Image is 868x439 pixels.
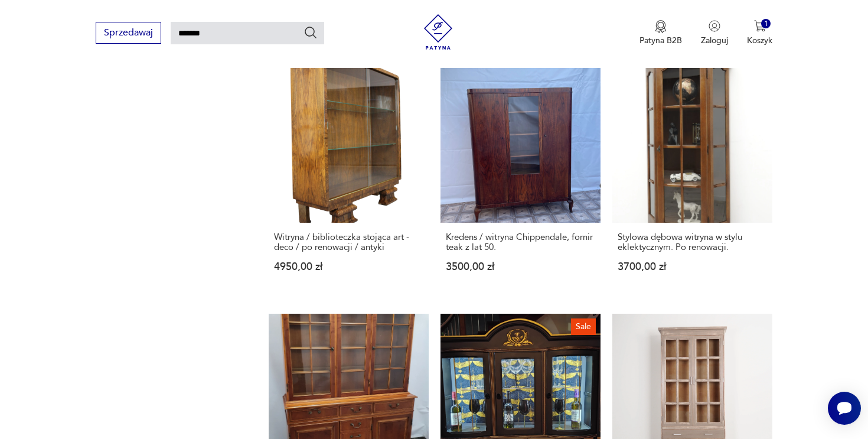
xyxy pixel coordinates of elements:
p: 4950,00 zł [274,262,423,272]
button: Zaloguj [701,20,728,46]
img: Ikonka użytkownika [709,20,720,32]
p: 3500,00 zł [446,262,595,272]
button: Szukaj [304,25,318,40]
a: Kredens / witryna Chippendale, fornir teak z lat 50.Kredens / witryna Chippendale, fornir teak z ... [440,63,601,295]
a: Witryna / biblioteczka stojąca art - deco / po renowacji / antykiWitryna / biblioteczka stojąca a... [269,63,429,295]
img: Ikona medalu [655,20,667,33]
button: 1Koszyk [747,20,772,46]
button: Sprzedawaj [96,22,161,44]
img: Patyna - sklep z meblami i dekoracjami vintage [420,14,456,50]
div: 1 [761,19,771,29]
p: Patyna B2B [639,35,682,46]
iframe: Smartsupp widget button [828,392,861,425]
p: 3700,00 zł [618,262,767,272]
a: Stylowa dębowa witryna w stylu eklektycznym. Po renowacji.Stylowa dębowa witryna w stylu eklektyc... [612,63,772,295]
a: Sprzedawaj [96,30,161,38]
p: Koszyk [747,35,772,46]
h3: Witryna / biblioteczka stojąca art - deco / po renowacji / antyki [274,232,423,252]
p: Zaloguj [701,35,728,46]
img: Ikona koszyka [754,20,766,32]
h3: Stylowa dębowa witryna w stylu eklektycznym. Po renowacji. [618,232,767,252]
a: Ikona medaluPatyna B2B [639,20,682,46]
h3: Kredens / witryna Chippendale, fornir teak z lat 50. [446,232,595,252]
button: Patyna B2B [639,20,682,46]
